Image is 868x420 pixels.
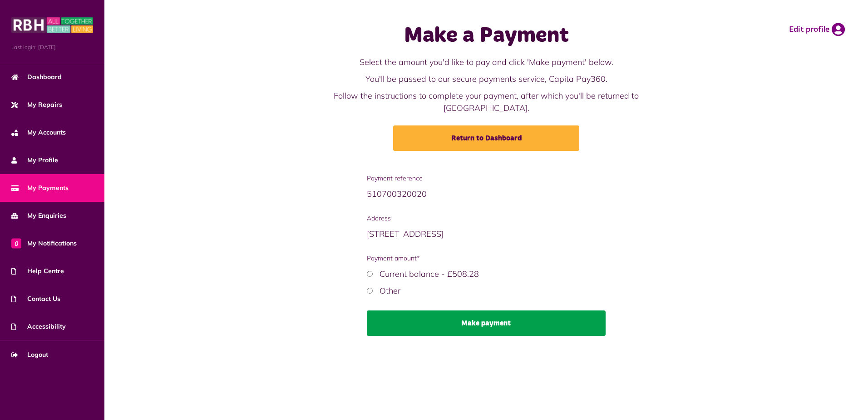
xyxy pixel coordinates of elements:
[11,43,93,51] span: Last login: [DATE]
[11,100,62,110] span: My Repairs
[367,189,427,199] span: 510700320020
[367,310,606,336] button: Make payment
[11,183,69,193] span: My Payments
[789,23,845,36] a: Edit profile
[305,90,668,114] p: Follow the instructions to complete your payment, after which you'll be returned to [GEOGRAPHIC_D...
[380,285,400,296] label: Other
[305,23,668,49] h1: Make a Payment
[11,16,93,34] img: MyRBH
[380,269,479,279] label: Current balance - £508.28
[367,214,606,223] span: Address
[11,238,21,248] span: 0
[11,128,66,137] span: My Accounts
[11,294,60,304] span: Contact Us
[367,229,444,239] span: [STREET_ADDRESS]
[11,155,58,165] span: My Profile
[11,322,66,331] span: Accessibility
[11,211,66,220] span: My Enquiries
[305,73,668,85] p: You'll be passed to our secure payments service, Capita Pay360.
[11,239,77,248] span: My Notifications
[367,254,606,263] span: Payment amount*
[305,56,668,68] p: Select the amount you'd like to pay and click 'Make payment' below.
[11,72,62,82] span: Dashboard
[393,125,579,151] a: Return to Dashboard
[11,350,48,360] span: Logout
[11,266,64,276] span: Help Centre
[367,174,606,183] span: Payment reference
